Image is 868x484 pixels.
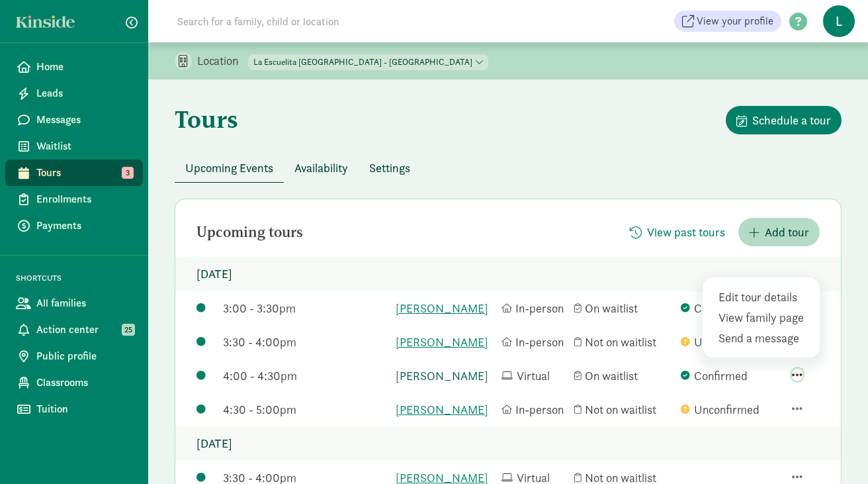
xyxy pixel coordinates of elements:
a: Action center 25 [5,316,143,343]
a: Classrooms [5,369,143,396]
div: Edit tour details [718,288,808,306]
span: Messages [36,112,132,128]
div: In-person [501,299,568,317]
p: [DATE] [175,257,841,291]
span: All families [36,295,132,311]
div: Confirmed [681,367,780,385]
span: 3 [122,167,134,179]
span: Schedule a tour [752,111,831,129]
div: 4:00 - 4:30pm [223,367,389,385]
span: Tours [36,165,132,181]
a: Leads [5,80,143,107]
div: 3:30 - 4:00pm [223,333,389,351]
a: View your profile [674,11,781,32]
a: View past tours [619,225,736,240]
span: Classrooms [36,375,132,391]
span: Enrollments [36,191,132,207]
div: On waitlist [574,299,673,317]
div: Virtual [501,367,568,385]
a: Home [5,54,143,80]
span: Waitlist [36,138,132,154]
span: Add tour [765,223,809,241]
div: Unconfirmed [681,333,780,351]
span: Tuition [36,401,132,417]
span: Upcoming Events [185,159,273,177]
button: Availability [284,154,359,182]
iframe: Chat Widget [802,420,868,484]
span: Leads [36,85,132,101]
div: 3:00 - 3:30pm [223,299,389,317]
a: Public profile [5,343,143,369]
button: View past tours [619,218,736,246]
div: Unconfirmed [681,401,780,418]
a: Messages [5,107,143,133]
div: 4:30 - 5:00pm [223,401,389,418]
a: All families [5,290,143,316]
a: [PERSON_NAME] [396,299,495,317]
a: [PERSON_NAME] [396,401,495,418]
div: In-person [501,401,568,418]
a: Tuition [5,396,143,422]
span: View your profile [697,13,773,29]
button: Schedule a tour [726,106,842,134]
a: Tours 3 [5,160,143,186]
div: Not on waitlist [574,401,673,418]
span: Payments [36,218,132,234]
span: L [823,5,855,37]
div: Not on waitlist [574,333,673,351]
a: Payments [5,213,143,239]
button: Settings [359,154,421,182]
span: Action center [36,322,132,338]
div: Send a message [718,329,808,347]
span: Home [36,59,132,75]
a: Waitlist [5,133,143,160]
div: On waitlist [574,367,673,385]
div: In-person [501,333,568,351]
p: Location [197,53,248,69]
a: [PERSON_NAME] [396,367,495,385]
span: Availability [294,159,348,177]
div: View family page [718,309,808,326]
span: 25 [122,324,135,336]
p: [DATE] [175,426,841,461]
h1: Tours [175,106,238,132]
button: Upcoming Events [175,154,284,182]
span: Public profile [36,348,132,364]
span: Settings [369,159,410,177]
input: Search for a family, child or location [169,8,541,34]
div: Confirmed [681,299,780,317]
button: Add tour [738,218,820,246]
span: View past tours [647,223,725,241]
a: [PERSON_NAME] [396,333,495,351]
a: Enrollments [5,186,143,213]
h2: Upcoming tours [196,224,303,240]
